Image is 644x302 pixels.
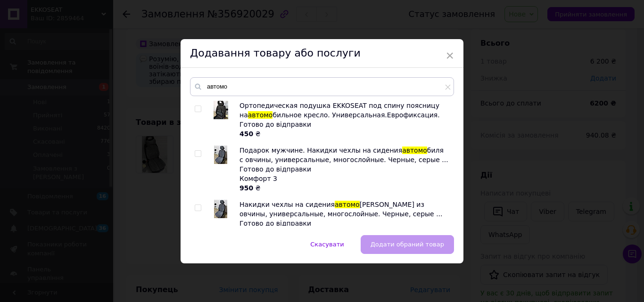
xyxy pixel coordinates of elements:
[239,219,449,228] div: Готово до відправки
[214,101,228,119] img: Ортопедическая подушка EKKOSEAT под спину поясницу на автомобильное кресло. Универсальная.Еврофик...
[239,175,277,182] span: Комфорт 3
[402,147,427,154] span: автомо
[239,183,449,193] div: ₴
[239,164,449,174] div: Готово до відправки
[239,120,449,129] div: Готово до відправки
[446,48,454,64] span: ×
[239,184,253,192] b: 950
[248,111,273,119] span: автомо
[239,130,253,138] b: 450
[239,147,448,163] span: биля с овчины, универсальные, многослойные. Черные, серые ...
[239,147,402,154] span: Подарок мужчине. Накидки чехлы на сидения
[272,111,439,119] span: бильное кресло. Универсальная.Еврофиксация.
[239,201,335,208] span: Накидки чехлы на сидения
[239,201,443,218] span: [PERSON_NAME] из овчины, универсальные, многослойные. Черные, серые ...
[239,129,449,139] div: ₴
[239,102,439,119] span: Ортопедическая подушка EKKOSEAT под спину поясницу на
[181,39,463,68] div: Додавання товару або послуги
[335,201,360,208] span: автомо
[300,235,354,254] button: Скасувати
[310,241,344,248] span: Скасувати
[190,77,454,96] input: Пошук за товарами та послугами
[214,146,227,164] img: Подарок мужчине. Накидки чехлы на сидения автомобиля с овчины, универсальные, многослойные. Черны...
[214,200,227,218] img: Накидки чехлы на сидения автомобиля из овчины, универсальные, многослойные. Черные, серые ...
